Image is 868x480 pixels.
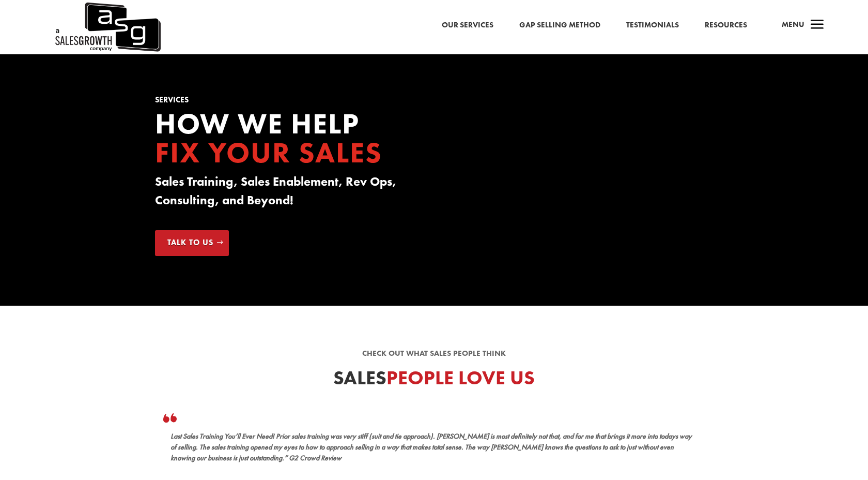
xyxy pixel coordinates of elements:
h3: Sales Training, Sales Enablement, Rev Ops, Consulting, and Beyond! [155,172,419,215]
a: Talk to Us [155,230,229,256]
span: Fix your Sales [155,134,382,171]
h2: How we Help [155,109,419,172]
p: Last Sales Training You’ll Ever Need! Prior sales training was very stiff (suit and tie approach)... [171,431,698,471]
a: Our Services [442,19,493,32]
span: Menu [782,19,804,29]
span: a [807,15,828,36]
p: Check out what sales people think [155,348,713,360]
span: People Love Us [386,365,535,390]
h1: Services [155,96,419,109]
a: Testimonials [626,19,679,32]
a: Resources [705,19,747,32]
h2: Sales [155,368,713,393]
a: Gap Selling Method [519,19,600,32]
